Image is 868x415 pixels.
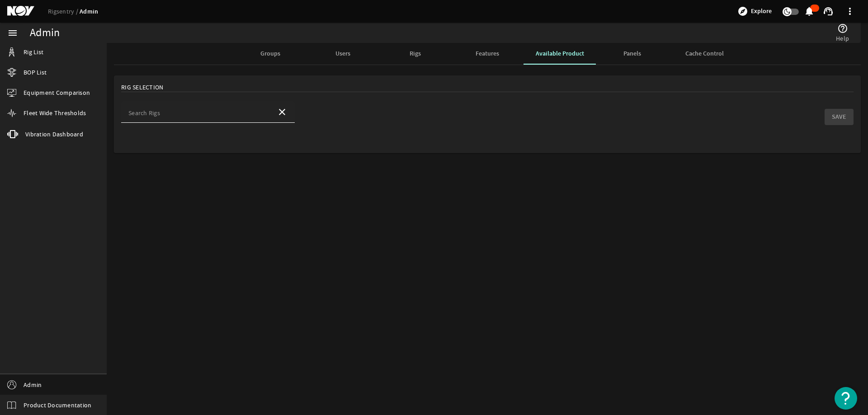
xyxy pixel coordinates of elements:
[80,7,98,16] a: Admin
[734,4,775,19] button: Explore
[410,51,421,57] span: Rigs
[804,6,815,17] mat-icon: notifications
[823,6,834,17] mat-icon: support_agent
[30,28,60,37] div: Admin
[623,51,641,57] span: Panels
[335,51,350,57] span: Users
[839,0,861,22] button: more_vert
[836,34,849,43] span: Help
[25,130,83,139] span: Vibration Dashboard
[24,108,86,117] span: Fleet Wide Thresholds
[7,129,18,140] mat-icon: vibration
[128,110,269,119] input: Please Select a Rig
[24,47,43,56] span: Rig List
[260,51,280,57] span: Groups
[277,107,288,117] mat-icon: close
[128,109,160,117] mat-label: Search Rigs
[121,83,163,92] span: Rig Selection
[536,51,584,57] span: Available Product
[751,7,772,16] span: Explore
[24,88,90,97] span: Equipment Comparison
[24,380,42,389] span: Admin
[685,51,724,57] span: Cache Control
[24,68,47,77] span: BOP List
[24,401,91,410] span: Product Documentation
[476,51,499,57] span: Features
[48,7,80,15] a: Rigsentry
[737,6,748,17] mat-icon: explore
[835,387,857,410] button: Open Resource Center
[7,28,18,38] mat-icon: menu
[837,23,848,34] mat-icon: help_outline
